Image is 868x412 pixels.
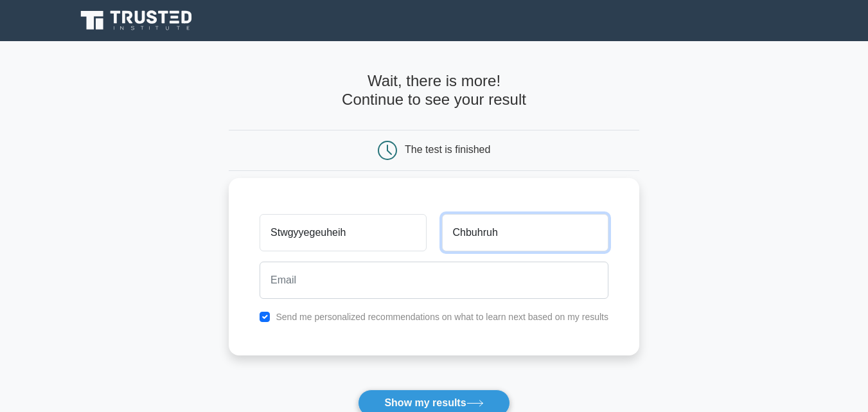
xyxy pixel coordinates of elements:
[229,72,639,109] h4: Wait, there is more! Continue to see your result
[276,312,608,322] label: Send me personalized recommendations on what to learn next based on my results
[260,262,608,299] input: Email
[442,214,608,251] input: Last name
[260,214,426,251] input: First name
[405,144,490,155] div: The test is finished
